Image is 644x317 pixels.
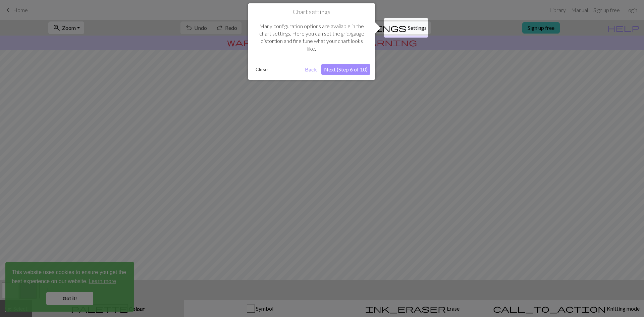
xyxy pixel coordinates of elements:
div: Chart settings [248,3,375,80]
button: Back [302,64,320,75]
button: Close [253,64,270,74]
div: Many configuration options are available in the chart settings. Here you can set the grid/gauge d... [253,16,370,59]
h1: Chart settings [253,8,370,16]
button: Next (Step 6 of 10) [321,64,370,75]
